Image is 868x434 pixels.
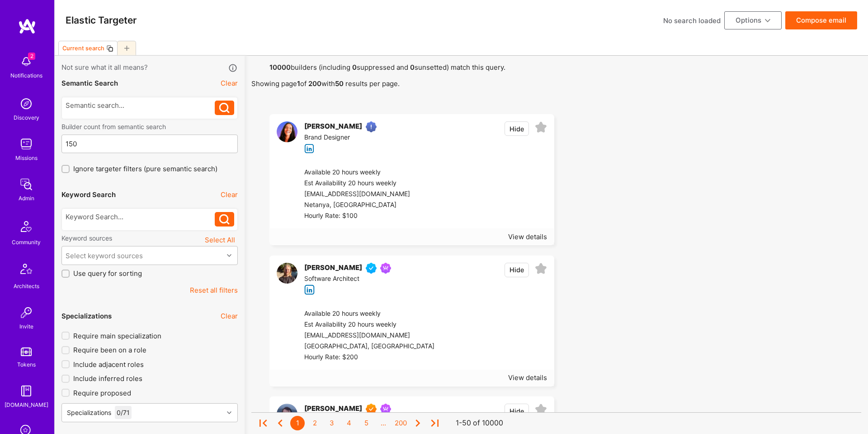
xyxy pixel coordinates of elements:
div: [PERSON_NAME] [304,263,362,274]
div: No search loaded [663,16,721,25]
div: 0 / 71 [115,406,132,419]
button: Clear [221,311,238,321]
strong: 50 [335,79,344,88]
img: High Potential User [366,121,377,132]
div: Tokens [17,360,36,369]
div: Architects [14,281,39,291]
div: Community [12,237,41,247]
div: Hourly Rate: $200 [304,352,434,363]
div: 5 [359,416,373,430]
div: Semantic Search [61,78,118,88]
div: View details [508,373,547,382]
div: [PERSON_NAME] [304,121,362,132]
strong: 1 [297,79,300,88]
strong: 0 [410,63,415,72]
div: Select keyword sources [66,251,143,260]
span: Require been on a role [73,345,146,355]
span: Require main specialization [73,331,161,341]
span: Ignore targeter filters (pure semantic search) [73,164,217,174]
div: 2 [307,416,322,430]
div: Invite [19,322,33,331]
img: Invite [17,304,35,322]
i: icon linkedIn [304,285,315,295]
div: Available 20 hours weekly [304,167,425,178]
button: Hide [505,121,529,136]
div: Netanya, [GEOGRAPHIC_DATA] [304,200,425,211]
p: Showing page of with results per page. [251,79,861,88]
span: 2 [28,53,35,60]
img: Community [15,216,37,237]
h3: Elastic Targeter [66,14,137,26]
img: User Avatar [277,263,297,284]
img: Vetted A.Teamer [366,263,377,274]
span: Use query for sorting [73,269,142,278]
div: Specializations [61,311,112,321]
a: User Avatar [277,263,297,295]
div: [DOMAIN_NAME] [5,400,48,410]
i: icon EmptyStar [535,404,547,416]
div: Keyword Search [61,190,116,199]
i: icon Chevron [227,253,231,258]
button: Compose email [785,11,857,29]
i: icon Info [228,63,238,73]
i: icon Search [219,103,230,113]
button: Clear [221,78,238,88]
i: icon linkedIn [304,144,315,154]
img: Exceptional A.Teamer [366,404,377,415]
i: icon Search [219,214,230,225]
span: Require proposed [73,388,131,398]
button: Reset all filters [190,285,238,295]
div: [EMAIL_ADDRESS][DOMAIN_NAME] [304,330,434,341]
strong: 10000 [269,63,291,72]
div: 1 [290,416,305,430]
img: tokens [21,347,32,356]
a: User Avatar [277,121,297,154]
div: 3 [325,416,339,430]
div: Notifications [10,71,42,80]
div: Available 20 hours weekly [304,309,434,319]
button: Hide [505,404,529,418]
div: ... [376,416,391,430]
span: Not sure what it all means? [61,63,148,73]
div: Specializations [67,408,111,417]
div: Discovery [14,113,39,122]
div: Est Availability 20 hours weekly [304,178,425,189]
i: icon ArrowDownBlack [765,18,770,24]
img: Been on Mission [380,263,391,274]
img: bell [17,53,35,71]
i: icon Copy [106,45,113,52]
div: [PERSON_NAME] [304,404,362,415]
img: User Avatar [277,404,297,424]
img: discovery [17,95,35,113]
div: [EMAIL_ADDRESS][DOMAIN_NAME] [304,189,425,200]
div: Brand Designer [304,132,380,143]
img: logo [18,18,36,34]
i: icon Chevron [227,410,231,415]
button: Options [724,11,782,29]
img: teamwork [17,135,35,153]
img: admin teamwork [17,175,35,193]
strong: 200 [308,79,321,88]
div: Software Architect [304,274,395,285]
i: icon Plus [124,46,129,51]
div: View details [508,232,547,241]
strong: 0 [352,63,357,72]
div: 4 [342,416,356,430]
img: Been on Mission [380,404,391,415]
div: Admin [19,193,34,203]
label: Keyword sources [61,234,112,242]
img: guide book [17,382,35,400]
div: Hourly Rate: $100 [304,211,425,222]
button: Select All [202,234,238,246]
div: [GEOGRAPHIC_DATA], [GEOGRAPHIC_DATA] [304,341,434,352]
div: 1-50 of 10000 [456,419,503,428]
img: User Avatar [277,121,297,142]
div: Missions [15,153,38,163]
div: 200 [393,416,408,430]
label: Builder count from semantic search [61,122,238,131]
i: icon EmptyStar [535,263,547,275]
button: Clear [221,190,238,199]
i: icon EmptyStar [535,121,547,134]
img: Architects [15,260,37,281]
span: Include inferred roles [73,374,142,383]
